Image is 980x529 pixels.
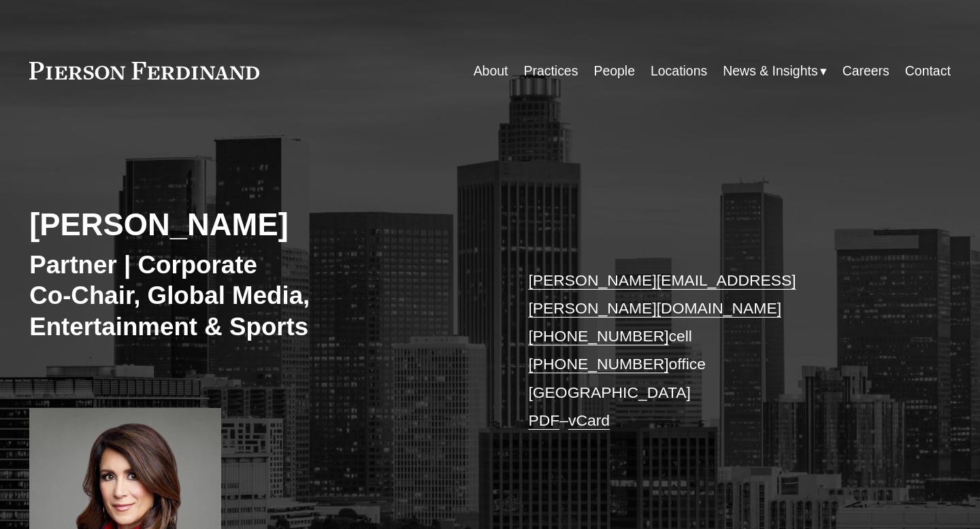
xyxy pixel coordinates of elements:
[651,58,707,84] a: Locations
[474,58,508,84] a: About
[723,58,826,84] a: folder dropdown
[528,327,668,345] a: [PHONE_NUMBER]
[568,411,610,429] a: vCard
[905,58,951,84] a: Contact
[29,250,451,342] h3: Partner | Corporate Co-Chair, Global Media, Entertainment & Sports
[723,59,817,83] span: News & Insights
[843,58,889,84] a: Careers
[528,355,668,373] a: [PHONE_NUMBER]
[593,58,635,84] a: People
[528,411,559,429] a: PDF
[528,271,796,317] a: [PERSON_NAME][EMAIL_ADDRESS][PERSON_NAME][DOMAIN_NAME]
[528,267,912,434] p: cell office [GEOGRAPHIC_DATA] –
[523,58,578,84] a: Practices
[29,207,490,244] h2: [PERSON_NAME]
